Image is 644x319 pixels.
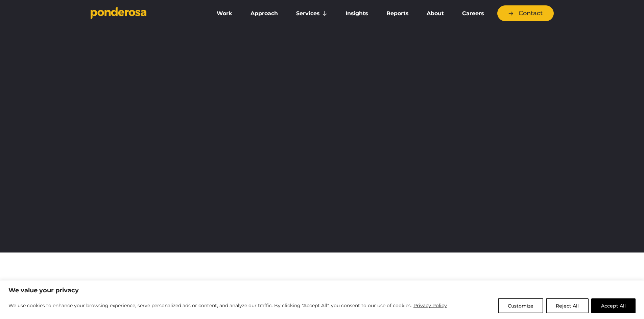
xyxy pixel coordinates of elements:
button: Customize [498,298,543,313]
a: Reports [379,6,416,21]
button: Accept All [591,298,636,313]
button: Reject All [546,298,589,313]
p: We value your privacy [8,286,636,294]
a: Go to homepage [91,7,199,20]
a: Contact [497,5,554,21]
a: Privacy Policy [413,301,447,310]
a: Insights [338,6,376,21]
a: Services [288,6,335,21]
a: Work [209,6,240,21]
a: About [419,6,452,21]
a: Careers [454,6,492,21]
p: We use cookies to enhance your browsing experience, serve personalized ads or content, and analyz... [8,301,447,310]
a: Approach [243,6,286,21]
